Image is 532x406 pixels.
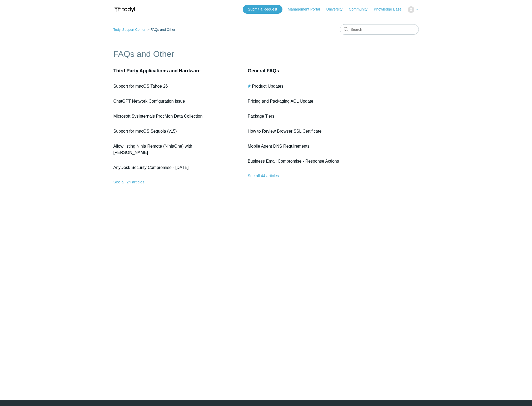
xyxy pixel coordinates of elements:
a: Knowledge Base [374,7,407,12]
svg: Promoted article [248,84,251,88]
a: See all 44 articles [248,169,358,183]
a: University [326,7,347,12]
a: Third Party Applications and Hardware [113,68,201,73]
li: FAQs and Other [146,28,175,32]
a: Support for macOS Tahoe 26 [113,84,168,88]
a: ChatGPT Network Configuration Issue [113,99,185,103]
a: Pricing and Packaging ACL Update [248,99,313,103]
li: Todyl Support Center [113,28,147,32]
a: Community [349,7,373,12]
a: Submit a Request [243,5,282,14]
a: Allow listing Ninja Remote (NinjaOne) with [PERSON_NAME] [113,144,192,155]
h1: FAQs and Other [113,48,358,60]
a: Microsoft SysInternals ProcMon Data Collection [113,114,203,118]
img: Todyl Support Center Help Center home page [113,5,136,14]
input: Search [340,24,419,35]
a: Business Email Compromise - Response Actions [248,159,339,163]
a: AnyDesk Security Compromise - [DATE] [113,165,189,170]
a: Mobile Agent DNS Requirements [248,144,310,148]
a: Support for macOS Sequoia (v15) [113,129,177,133]
a: Todyl Support Center [113,28,146,32]
a: See all 24 articles [113,175,223,189]
a: Management Portal [288,7,325,12]
a: Package Tiers [248,114,274,118]
a: How to Review Browser SSL Certificate [248,129,321,133]
a: Product Updates [252,84,283,88]
a: General FAQs [248,68,279,73]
